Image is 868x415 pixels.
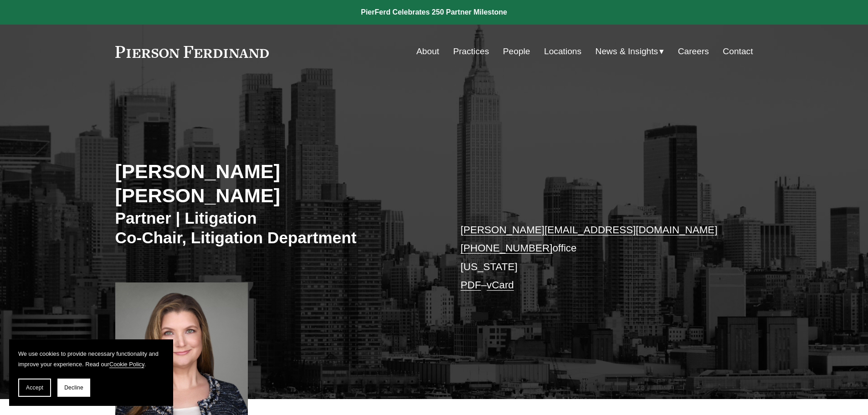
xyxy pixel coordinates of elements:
[596,43,664,60] a: folder dropdown
[109,361,144,368] a: Cookie Policy
[461,242,553,254] a: [PHONE_NUMBER]
[544,43,581,60] a: Locations
[115,159,434,207] h2: [PERSON_NAME] [PERSON_NAME]
[678,43,709,60] a: Careers
[26,384,43,391] span: Accept
[18,379,51,397] button: Accept
[64,384,83,391] span: Decline
[503,43,530,60] a: People
[596,44,658,60] span: News & Insights
[115,208,434,248] h3: Partner | Litigation Co-Chair, Litigation Department
[461,279,481,291] a: PDF
[453,43,489,60] a: Practices
[57,379,90,397] button: Decline
[487,279,514,291] a: vCard
[723,43,753,60] a: Contact
[461,224,718,236] a: [PERSON_NAME][EMAIL_ADDRESS][DOMAIN_NAME]
[416,43,439,60] a: About
[461,221,726,294] p: office [US_STATE] –
[18,348,164,369] p: We use cookies to provide necessary functionality and improve your experience. Read our .
[9,339,173,406] section: Cookie banner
